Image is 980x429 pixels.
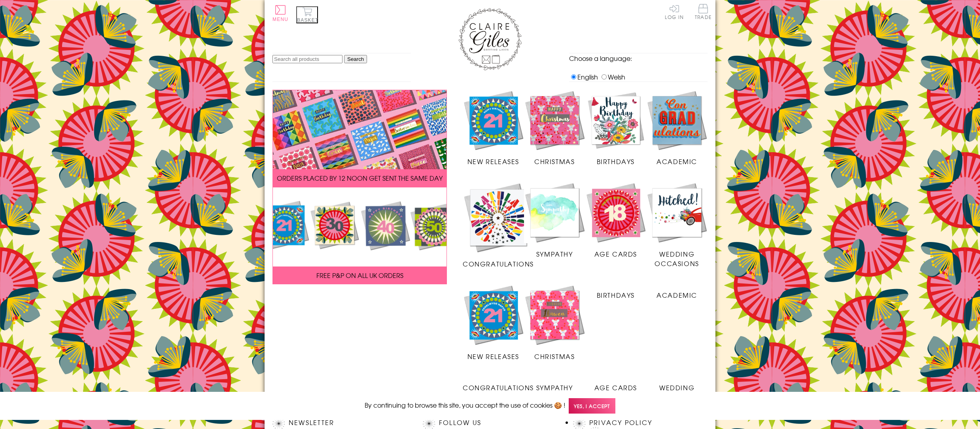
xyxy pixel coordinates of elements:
label: English [569,72,598,81]
a: Academic [646,90,708,166]
span: Congratulations [463,259,534,268]
a: Privacy Policy [589,418,652,427]
a: Christmas [524,284,585,361]
a: Congratulations [463,182,534,268]
span: Trade [695,4,711,19]
a: Trade [695,4,711,21]
a: Sympathy [524,182,585,259]
p: Choose a language: [569,53,708,63]
span: Academic [656,157,697,166]
span: Congratulations [463,383,534,392]
span: Age Cards [594,249,637,259]
input: English [571,74,576,79]
span: Sympathy [536,249,573,259]
a: Wedding Occasions [646,182,708,268]
a: New Releases [463,90,524,166]
span: Wedding Occasions [655,383,699,402]
span: Christmas [534,352,575,361]
label: Welsh [600,72,625,81]
input: Search [344,55,367,63]
a: Birthdays [585,90,647,166]
a: Age Cards [585,182,647,259]
input: Welsh [602,74,607,79]
span: Sympathy [536,383,573,392]
a: Sympathy [524,377,585,392]
span: Birthdays [597,157,635,166]
span: ORDERS PLACED BY 12 NOON GET SENT THE SAME DAY [277,173,443,183]
span: New Releases [467,352,519,361]
span: Yes, I accept [569,398,615,414]
button: Basket [296,6,318,23]
a: Wedding Occasions [646,377,708,402]
img: Claire Giles Greetings Cards [458,8,522,70]
a: Academic [646,284,708,300]
a: New Releases [463,284,524,361]
span: Age Cards [594,383,637,392]
span: Menu [272,17,288,22]
span: Christmas [534,157,575,166]
span: FREE P&P ON ALL UK ORDERS [316,270,403,280]
span: Academic [656,290,697,300]
a: Age Cards [585,377,647,392]
button: Menu [272,5,288,22]
input: Search all products [272,55,342,63]
span: Wedding Occasions [655,249,699,268]
a: Congratulations [463,377,534,392]
span: New Releases [467,157,519,166]
a: Log In [665,4,684,19]
span: Birthdays [597,290,635,300]
a: Christmas [524,90,585,166]
a: Birthdays [585,284,647,300]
